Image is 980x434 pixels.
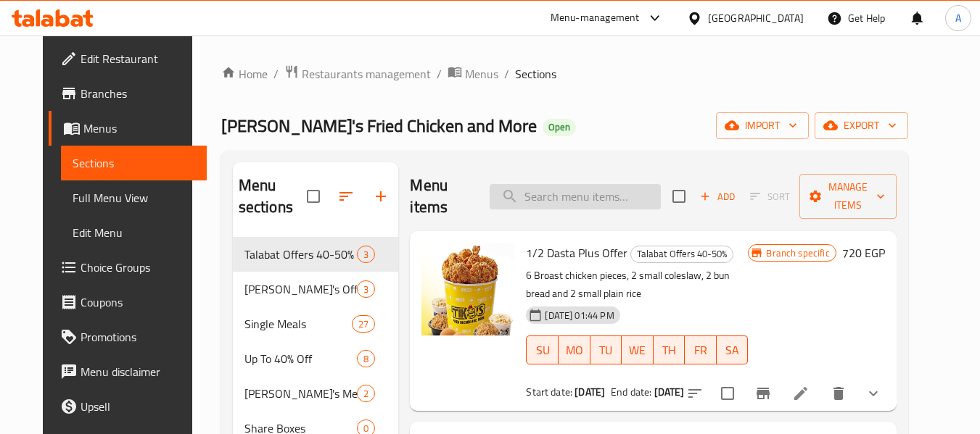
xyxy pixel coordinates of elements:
span: Sections [73,154,195,172]
button: export [815,112,908,139]
a: Restaurants management [284,64,431,83]
a: Full Menu View [61,180,207,215]
li: / [504,65,509,83]
h6: 720 EGP [842,243,885,263]
input: search [490,184,661,209]
span: Restaurants management [302,65,431,83]
span: 3 [358,248,374,262]
span: Menus [465,65,498,83]
a: Edit Menu [61,215,207,250]
div: items [357,350,375,367]
span: Sections [515,65,556,83]
span: Full Menu View [73,189,195,206]
b: [DATE] [654,383,685,401]
span: MO [564,340,585,361]
span: Single Meals [244,315,352,333]
span: Edit Restaurant [81,50,195,67]
span: End date: [611,383,651,401]
div: items [357,246,375,263]
button: SU [526,335,558,364]
button: FR [685,335,717,364]
span: TU [596,340,617,361]
div: Tiko's Mega Offers [244,385,358,402]
button: import [716,112,809,139]
span: Branch specific [760,246,835,260]
button: SA [717,335,749,364]
span: Start date: [526,383,572,401]
button: TH [654,335,685,364]
div: Tiko's Offers 40-50% Off [244,280,358,298]
button: Add section [363,179,398,214]
nav: breadcrumb [221,64,908,83]
svg: Show Choices [865,385,882,402]
button: WE [622,335,654,364]
a: Home [221,65,268,83]
span: Select section [664,181,694,212]
span: Add item [694,185,741,208]
a: Menus [49,111,207,146]
p: 6 Broast chicken pieces, 2 small coleslaw, 2 bun bread and 2 small plain rice [526,267,748,303]
span: Menu disclaimer [81,363,195,380]
span: Edit Menu [73,224,195,241]
span: 27 [353,317,374,331]
div: [GEOGRAPHIC_DATA] [708,10,804,26]
span: 2 [358,387,374,401]
span: export [826,117,897,135]
div: [PERSON_NAME]'s Mega Offers2 [233,376,399,411]
a: Choice Groups [49,250,207,285]
li: / [437,65,442,83]
div: items [352,315,375,333]
a: Menu disclaimer [49,354,207,389]
span: FR [691,340,711,361]
span: Manage items [811,178,885,214]
button: Add [694,185,741,208]
span: Talabat Offers 40-50% [244,246,358,263]
img: 1/2 Dasta Plus Offer [421,243,514,335]
div: Open [543,119,576,136]
a: Sections [61,146,207,180]
button: Manage items [799,174,897,219]
div: Talabat Offers 40-50% [630,246,733,263]
h2: Menu sections [239,175,308,218]
span: Select to update [712,378,743,409]
a: Branches [49,76,207,111]
a: Menus [448,64,498,83]
span: A [955,10,961,26]
span: Add [698,188,737,205]
div: items [357,280,375,298]
span: Branches [81,85,195,102]
div: Talabat Offers 40-50%3 [233,237,399,272]
button: show more [856,376,891,411]
span: 8 [358,352,374,366]
span: Up To 40% Off [244,350,358,367]
span: TH [659,340,680,361]
div: Menu-management [551,9,640,27]
a: Edit menu item [792,385,810,402]
button: TU [590,335,622,364]
span: [PERSON_NAME]'s Fried Chicken and More [221,109,537,142]
b: [DATE] [575,383,605,401]
span: SU [532,340,552,361]
a: Upsell [49,389,207,424]
div: Up To 40% Off8 [233,341,399,376]
li: / [273,65,279,83]
span: Upsell [81,398,195,415]
span: 3 [358,283,374,296]
div: items [357,385,375,402]
button: MO [559,335,590,364]
span: import [728,117,797,135]
span: Select section first [741,185,799,208]
a: Edit Restaurant [49,41,207,76]
span: SA [722,340,743,361]
div: [PERSON_NAME]'s Offers 40-50% Off3 [233,272,399,306]
button: delete [821,376,856,411]
span: [PERSON_NAME]'s Offers 40-50% Off [244,280,358,298]
button: Branch-specific-item [746,376,781,411]
span: WE [627,340,648,361]
span: Talabat Offers 40-50% [631,246,733,262]
span: Promotions [81,328,195,346]
a: Promotions [49,320,207,354]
